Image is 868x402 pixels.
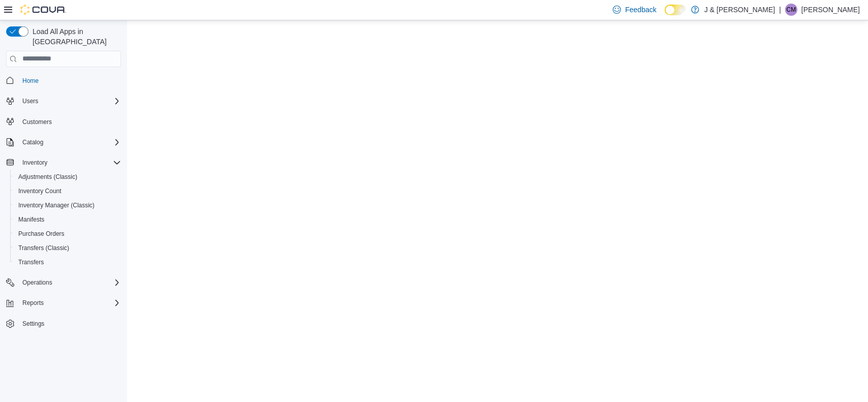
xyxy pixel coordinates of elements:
button: Users [18,95,42,107]
span: Operations [18,276,121,289]
img: Cova [20,5,66,15]
a: Manifests [14,213,48,226]
a: Adjustments (Classic) [14,171,81,183]
button: Operations [2,275,125,290]
span: Manifests [14,213,121,226]
a: Home [18,75,43,87]
span: Inventory Manager (Classic) [18,201,95,209]
a: Purchase Orders [14,228,69,240]
span: Transfers (Classic) [14,242,121,254]
span: Customers [22,118,52,126]
input: Dark Mode [665,5,686,15]
span: Settings [22,320,44,328]
button: Operations [18,276,56,289]
p: | [779,4,781,16]
span: Customers [18,115,121,128]
span: Inventory Count [14,185,121,197]
div: Cheyenne Mann [785,4,797,16]
span: Adjustments (Classic) [18,173,77,181]
button: Adjustments (Classic) [10,170,125,184]
button: Catalog [18,136,47,148]
span: Transfers (Classic) [18,244,69,252]
a: Settings [18,318,48,330]
span: Home [18,74,121,87]
a: Transfers (Classic) [14,242,73,254]
button: Settings [2,316,125,331]
p: J & [PERSON_NAME] [704,4,775,16]
button: Inventory [2,156,125,170]
span: Adjustments (Classic) [14,171,121,183]
span: Transfers [18,258,44,266]
span: Dark Mode [665,15,665,16]
span: Settings [18,317,121,330]
button: Transfers (Classic) [10,241,125,255]
span: Feedback [625,5,656,15]
span: Home [22,77,39,85]
a: Inventory Manager (Classic) [14,199,99,211]
button: Home [2,73,125,88]
span: Reports [22,299,44,307]
span: Purchase Orders [14,228,121,240]
span: Transfers [14,256,121,268]
button: Customers [2,114,125,129]
button: Inventory Count [10,184,125,198]
span: Purchase Orders [18,230,65,238]
span: Catalog [22,138,43,146]
span: Catalog [18,136,121,148]
nav: Complex example [6,69,121,358]
a: Customers [18,116,56,128]
span: CM [787,4,796,16]
span: Operations [22,279,52,287]
button: Inventory Manager (Classic) [10,198,125,212]
button: Manifests [10,212,125,227]
span: Inventory Count [18,187,62,195]
span: Inventory Manager (Classic) [14,199,121,211]
span: Load All Apps in [GEOGRAPHIC_DATA] [28,26,121,47]
a: Inventory Count [14,185,66,197]
span: Users [22,97,38,105]
button: Transfers [10,255,125,269]
span: Reports [18,297,121,309]
button: Inventory [18,157,51,169]
span: Inventory [22,159,47,167]
span: Users [18,95,121,107]
a: Transfers [14,256,48,268]
button: Reports [18,297,48,309]
button: Users [2,94,125,108]
button: Catalog [2,135,125,149]
span: Inventory [18,157,121,169]
span: Manifests [18,215,44,224]
button: Reports [2,296,125,310]
button: Purchase Orders [10,227,125,241]
p: [PERSON_NAME] [801,4,860,16]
